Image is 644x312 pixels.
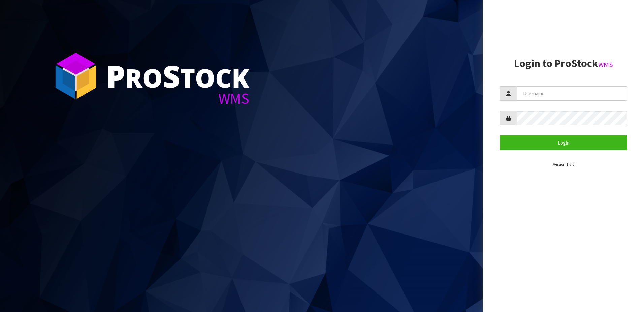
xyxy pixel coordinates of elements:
img: ProStock Cube [51,51,101,101]
h2: Login to ProStock [500,58,627,69]
div: ro tock [106,61,249,91]
input: Username [517,86,627,101]
div: WMS [106,91,249,106]
span: P [106,55,125,96]
small: Version 1.0.0 [553,162,574,167]
button: Login [500,135,627,150]
span: S [163,55,180,96]
small: WMS [598,60,613,69]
